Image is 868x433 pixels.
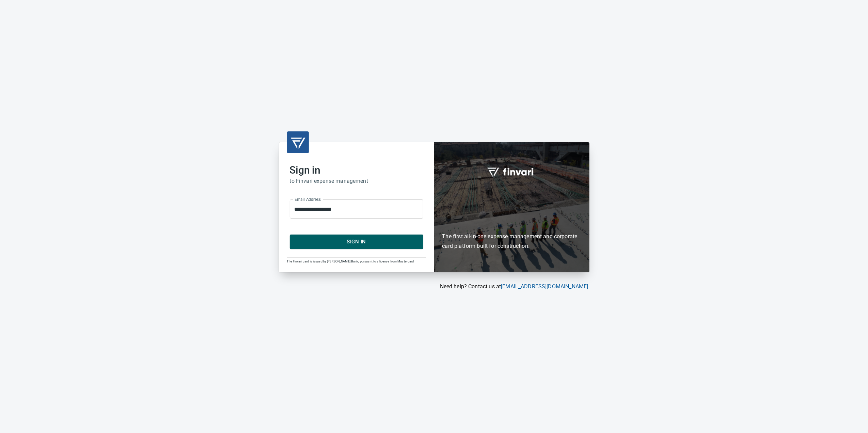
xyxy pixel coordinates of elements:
[442,192,581,251] h6: The first all-in-one expense management and corporate card platform built for construction.
[290,164,423,176] h2: Sign in
[287,260,414,263] span: The Finvari card is issued by [PERSON_NAME] Bank, pursuant to a license from Mastercard
[290,235,423,249] button: Sign In
[279,283,588,291] p: Need help? Contact us at
[434,142,589,272] div: Finvari
[501,283,588,290] a: [EMAIL_ADDRESS][DOMAIN_NAME]
[486,164,537,179] img: fullword_logo_white.png
[297,237,416,246] span: Sign In
[290,176,423,186] h6: to Finvari expense management
[290,134,306,150] img: transparent_logo.png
